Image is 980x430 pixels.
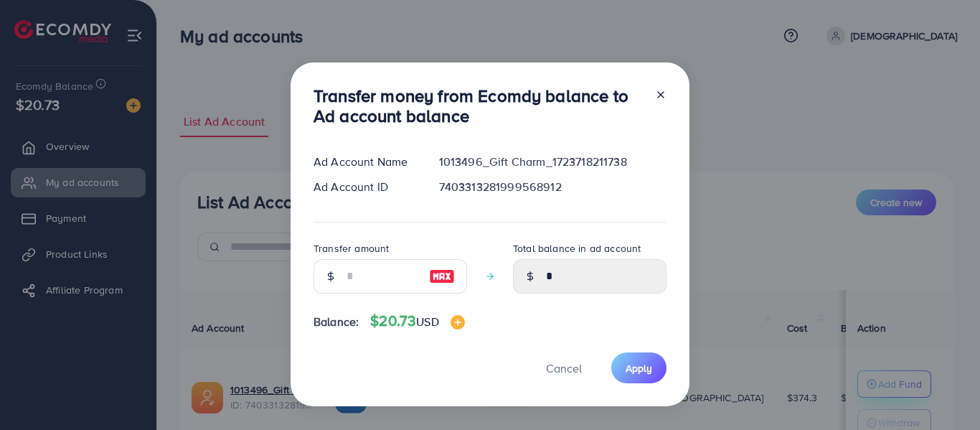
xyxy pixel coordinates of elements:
[416,314,438,329] span: USD
[370,312,464,330] h4: $20.73
[314,314,359,330] span: Balance:
[314,241,389,256] label: Transfer amount
[428,179,678,195] div: 7403313281999568912
[919,365,969,419] iframe: Chat
[528,352,600,383] button: Cancel
[429,268,455,285] img: image
[302,179,428,195] div: Ad Account ID
[428,154,678,170] div: 1013496_Gift Charm_1723718211738
[611,352,666,383] button: Apply
[626,361,652,375] span: Apply
[451,315,465,329] img: image
[302,154,428,170] div: Ad Account Name
[546,360,582,376] span: Cancel
[513,241,641,256] label: Total balance in ad account
[314,85,644,127] h3: Transfer money from Ecomdy balance to Ad account balance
